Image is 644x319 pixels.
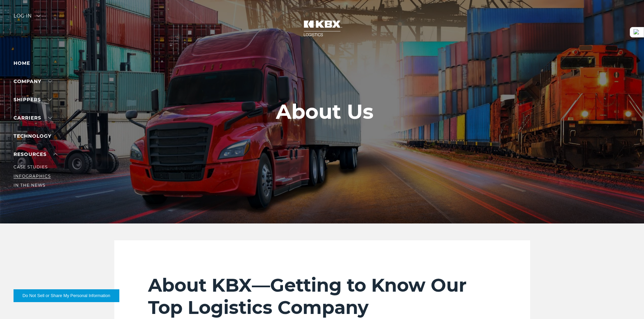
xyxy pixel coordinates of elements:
a: Case Studies [14,164,48,169]
a: Infographics [14,174,51,179]
a: Carriers [14,115,52,121]
div: Log in [14,14,41,23]
h1: About Us [276,100,374,123]
a: RESOURCES [14,151,57,157]
button: Do Not Sell or Share My Personal Information [14,289,119,302]
img: arrow [37,15,41,17]
a: Company [14,78,52,84]
img: DB_AMPERSAND_Pantone.svg [634,29,639,34]
a: Technology [14,133,51,139]
a: Home [14,60,30,66]
a: SHIPPERS [14,97,52,103]
h2: About KBX—Getting to Know Our Top Logistics Company [148,274,496,319]
a: In The News [14,183,45,188]
img: kbx logo [297,14,348,43]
